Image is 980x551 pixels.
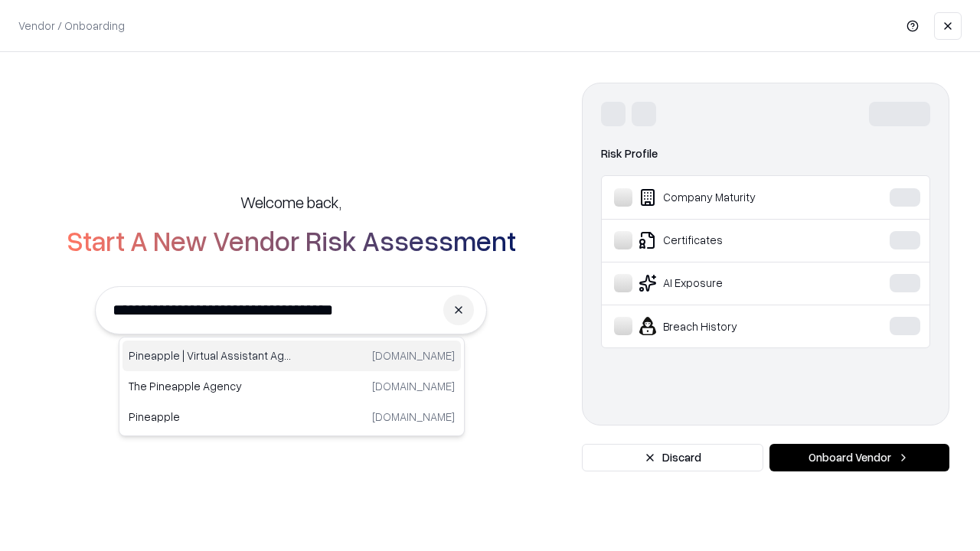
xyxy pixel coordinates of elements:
div: Company Maturity [614,188,843,207]
p: Pineapple | Virtual Assistant Agency [129,347,292,364]
p: The Pineapple Agency [129,378,292,394]
p: Pineapple [129,409,292,425]
div: AI Exposure [614,274,843,292]
button: Onboard Vendor [769,444,949,471]
div: Breach History [614,317,843,335]
div: Risk Profile [601,145,930,163]
p: [DOMAIN_NAME] [372,347,455,364]
h2: Start A New Vendor Risk Assessment [67,225,516,256]
p: [DOMAIN_NAME] [372,378,455,394]
div: Suggestions [119,337,465,436]
div: Certificates [614,231,843,249]
button: Discard [582,444,763,471]
p: Vendor / Onboarding [18,18,125,34]
h5: Welcome back, [240,191,341,213]
p: [DOMAIN_NAME] [372,409,455,425]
